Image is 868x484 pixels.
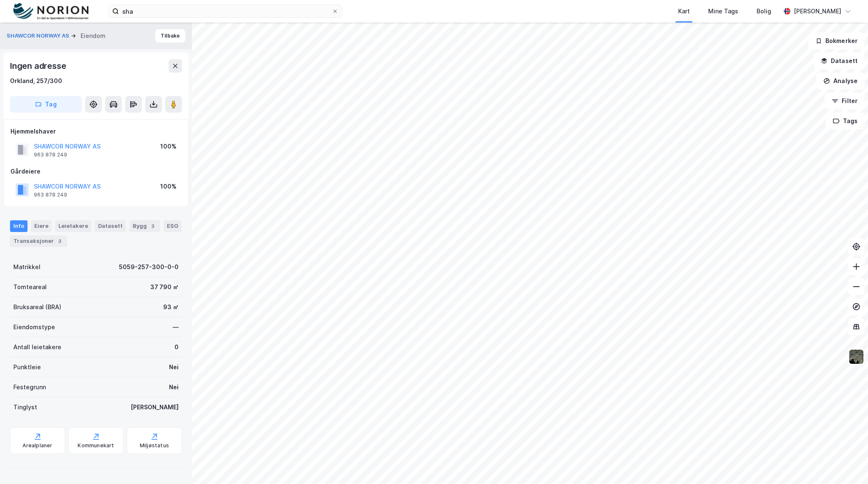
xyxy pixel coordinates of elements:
[848,349,864,365] img: 9k=
[149,222,157,230] div: 3
[826,444,868,484] iframe: Chat Widget
[34,151,67,158] div: 963 878 249
[678,6,690,16] div: Kart
[7,32,71,40] button: SHAWCOR NORWAY AS
[10,220,28,232] div: Info
[160,181,177,192] div: 100%
[808,33,865,49] button: Bokmerker
[163,302,179,312] div: 93 ㎡
[129,220,160,232] div: Bygg
[708,6,738,16] div: Mine Tags
[13,342,61,352] div: Antall leietakere
[825,93,865,109] button: Filter
[13,362,41,372] div: Punktleie
[10,96,82,113] button: Tag
[794,6,841,16] div: [PERSON_NAME]
[10,76,62,86] div: Orkland, 257/300
[131,402,179,412] div: [PERSON_NAME]
[826,113,865,129] button: Tags
[10,235,67,247] div: Transaksjoner
[155,29,185,43] button: Tilbake
[81,31,106,41] div: Eiendom
[95,220,126,232] div: Datasett
[10,166,182,176] div: Gårdeiere
[174,342,179,352] div: 0
[13,382,46,392] div: Festegrunn
[56,237,64,245] div: 3
[13,322,55,332] div: Eiendomstype
[169,382,179,392] div: Nei
[13,3,88,20] img: norion-logo.80e7a08dc31c2e691866.png
[119,5,332,18] input: Søk på adresse, matrikkel, gårdeiere, leietakere eller personer
[13,402,37,412] div: Tinglyst
[169,362,179,372] div: Nei
[140,442,169,449] div: Miljøstatus
[757,6,771,16] div: Bolig
[10,59,68,73] div: Ingen adresse
[164,220,182,232] div: ESG
[119,262,179,272] div: 5059-257-300-0-0
[55,220,91,232] div: Leietakere
[826,444,868,484] div: Kontrollprogram for chat
[13,262,40,272] div: Matrikkel
[13,282,47,292] div: Tomteareal
[173,322,179,332] div: —
[34,192,67,198] div: 963 878 249
[814,53,865,69] button: Datasett
[816,73,865,89] button: Analyse
[31,220,52,232] div: Eiere
[10,126,182,136] div: Hjemmelshaver
[78,442,114,449] div: Kommunekart
[150,282,179,292] div: 37 790 ㎡
[160,141,177,151] div: 100%
[13,302,61,312] div: Bruksareal (BRA)
[23,442,52,449] div: Arealplaner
